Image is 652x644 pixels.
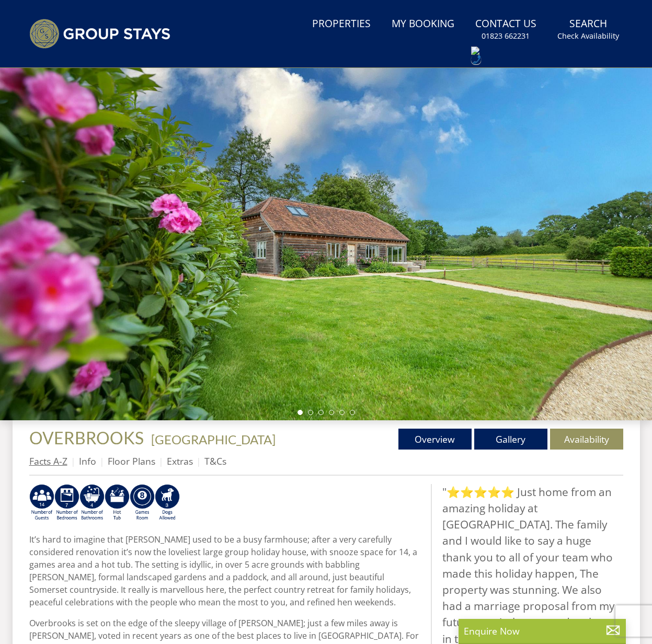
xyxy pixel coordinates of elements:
img: AD_4nXdrZMsjcYNLGsKuA84hRzvIbesVCpXJ0qqnwZoX5ch9Zjv73tWe4fnFRs2gJ9dSiUubhZXckSJX_mqrZBmYExREIfryF... [130,484,155,522]
a: My Booking [387,13,459,36]
div: 01823662231 [471,47,541,55]
img: Group Stays [29,19,170,49]
img: hfpfyWBK5wQHBAGPgDf9c6qAYOxxMAAAAASUVORK5CYII= [473,55,481,64]
a: SearchCheck Availability [553,13,623,47]
img: AD_4nXfRCsuHKMgqgSm1_p2uZvuEHkjDupwUw-tcF2K650wU1JyBYvxSuEO9beRIzZcAVYtNaAI9hBswK59fLaIv8ZejwCsjh... [29,484,54,522]
a: Extras [167,455,193,467]
p: Enquire Now [464,624,621,638]
img: AD_4nXcpX5uDwed6-YChlrI2BYOgXwgg3aqYHOhRm0XfZB-YtQW2NrmeCr45vGAfVKUq4uWnc59ZmEsEzoF5o39EWARlT1ewO... [105,484,130,522]
a: OVERBROOKS [29,428,147,448]
a: Info [79,455,96,467]
img: AD_4nXelyA6p3wiY-33WkIepSU9gnrW6MtO3D71BepyzU8WundsFJ5UmaOUqjX59nXVijoFzxSG0YNbMeeQQ83_EHdf8nMkSw... [155,484,180,522]
a: Overview [398,429,472,450]
a: Floor Plans [108,455,155,467]
p: It’s hard to imagine that [PERSON_NAME] used to be a busy farmhouse; after a very carefully consi... [29,533,422,608]
span: OVERBROOKS [29,428,144,448]
a: Gallery [474,429,547,450]
div: Call: 01823 662231 [471,55,481,64]
a: Contact Us01823 662231 [471,13,541,47]
small: 01823 662231 [482,31,530,41]
img: AD_4nXcy0HGcWq0J58LOYxlnSwjVFwquWFvCZzbxSKcxp4HYiQm3ScM_WSVrrYu9bYRIOW8FKoV29fZURc5epz-Si4X9-ID0x... [79,484,105,522]
a: Availability [550,429,623,450]
a: Facts A-Z [29,455,67,467]
a: [GEOGRAPHIC_DATA] [151,432,276,447]
a: T&Cs [204,455,226,467]
span: - [147,432,276,447]
img: AD_4nXdUEjdWxyJEXfF2QMxcnH9-q5XOFeM-cCBkt-KsCkJ9oHmM7j7w2lDMJpoznjTsqM7kKDtmmF2O_bpEel9pzSv0KunaC... [54,484,79,522]
a: Properties [308,13,375,36]
img: Makecall16.png [471,47,541,55]
small: Check Availability [557,31,619,41]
